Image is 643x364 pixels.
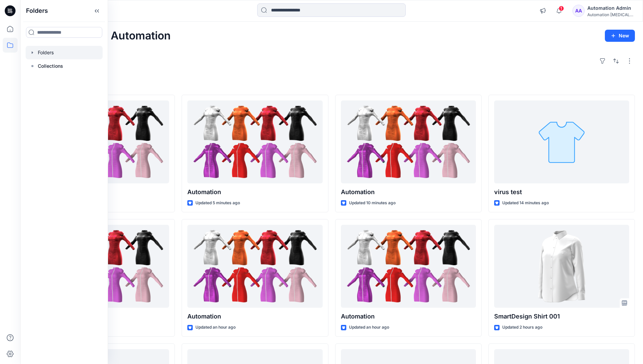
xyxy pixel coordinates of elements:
p: Updated 5 minutes ago [195,200,240,207]
a: virus test [494,100,629,184]
p: Collections [38,62,63,70]
p: Updated 2 hours ago [502,324,542,331]
h4: Styles [28,80,635,88]
a: Automation [341,100,476,184]
p: Updated an hour ago [195,324,236,331]
p: Updated an hour ago [349,324,389,331]
p: Automation [187,187,322,197]
p: Automation [187,312,322,321]
p: virus test [494,187,629,197]
div: AA [572,5,585,17]
span: 1 [559,6,564,11]
p: Updated 14 minutes ago [502,200,549,207]
a: Automation [341,225,476,308]
p: Updated 10 minutes ago [349,200,396,207]
p: SmartDesign Shirt 001 [494,312,629,321]
p: Automation [341,312,476,321]
a: Automation [187,100,322,184]
a: Automation [187,225,322,308]
a: SmartDesign Shirt 001 [494,225,629,308]
div: Automation [MEDICAL_DATA]... [587,12,635,17]
p: Automation [341,187,476,197]
div: Automation Admin [587,4,635,12]
button: New [605,30,635,42]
